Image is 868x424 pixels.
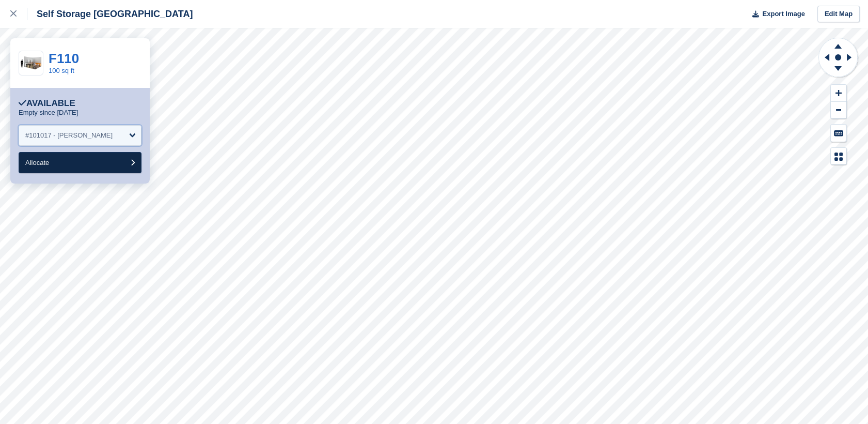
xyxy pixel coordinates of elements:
button: Allocate [19,152,141,173]
a: 100 sq ft [49,67,74,74]
button: Export Image [746,6,805,23]
span: Export Image [762,9,804,19]
button: Zoom In [831,85,846,102]
a: Edit Map [817,6,860,23]
div: #101017 - [PERSON_NAME] [25,130,113,141]
button: Zoom Out [831,102,846,119]
div: Available [19,98,75,109]
img: 100-sqft-unit.jpg [19,54,43,72]
span: Allocate [25,159,49,166]
p: Empty since [DATE] [19,109,78,117]
a: F110 [49,51,79,66]
div: Self Storage [GEOGRAPHIC_DATA] [27,8,193,20]
button: Keyboard Shortcuts [831,125,846,142]
button: Map Legend [831,148,846,165]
